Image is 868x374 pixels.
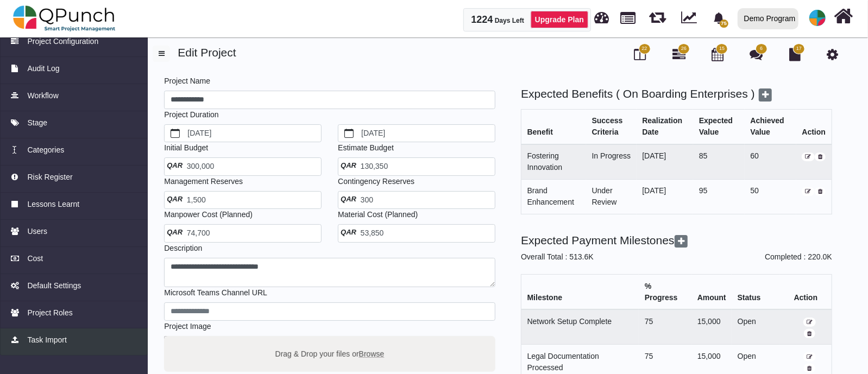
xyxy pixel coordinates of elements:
span: 300,000 [171,162,215,170]
td: [DATE] [637,179,694,214]
span: Overall Total : 513.6K [521,252,594,261]
td: 85 [693,144,745,180]
span: Users [27,226,47,237]
td: 60 [745,144,796,180]
div: Notification [709,8,728,28]
svg: calendar [171,129,180,138]
span: Completed : 220.0K [765,252,832,261]
span: Cost [27,253,43,264]
span: 22 [642,45,647,53]
span: 26 [681,45,687,53]
label: Manpower Cost (Planned) [164,209,253,220]
div: Demo Program [744,9,796,28]
span: Project Configuration [27,36,98,47]
span: 130,350 [344,162,388,170]
span: Dashboard [595,7,609,23]
button: calendar [338,125,360,142]
i: Punch Discussion [750,48,763,61]
a: Upgrade Plan [531,11,588,28]
div: Realization Date [642,115,688,138]
span: Lessons Learnt [27,199,79,210]
td: 15,000 [691,309,732,345]
span: 6 [760,45,763,53]
label: Material Cost (Planned) [338,209,418,220]
label: Project Image [164,321,211,332]
td: 50 [745,179,796,214]
label: Microsoft Teams Channel URL [164,287,267,299]
span: Demo Support [809,10,826,26]
span: Waves [649,5,666,23]
td: In Progress [586,144,637,180]
svg: calendar [344,129,354,138]
span: Audit Log [27,63,59,74]
span: Projects [621,7,636,24]
td: [DATE] [637,144,694,180]
span: 1,500 [171,195,206,204]
i: Gantt [672,48,685,61]
span: Project Roles [27,307,72,319]
h4: Expected Payment Milestones [521,233,832,248]
a: Demo Program [733,1,803,36]
span: Stage [27,117,47,129]
div: Amount [697,292,726,303]
td: Under Review [586,179,637,214]
label: Project Name [164,75,210,87]
label: Management Reserves [164,176,243,187]
div: Action [786,292,826,303]
label: [DATE] [360,125,495,142]
span: 17 [796,45,802,53]
span: Risk Register [27,172,72,183]
img: avatar [809,10,826,26]
img: qpunch-sp.fa6292f.png [13,2,116,35]
label: Contingency Reserves [338,176,414,187]
a: 26 [672,52,685,61]
div: Action [802,126,826,138]
span: 53,850 [344,229,384,237]
span: 15 [719,45,725,53]
div: Benefit [527,126,581,138]
span: Workflow [27,90,58,102]
span: Days Left [495,17,524,24]
label: Initial Budget [164,142,208,154]
i: Document Library [789,48,801,61]
h4: Edit Project [153,46,860,59]
i: Board [634,48,646,61]
label: Description [164,243,202,254]
span: Task Import [27,334,66,346]
span: 75 [720,20,728,28]
td: Network Setup Complete [521,309,639,345]
td: 75 [639,309,691,345]
span: 1224 [471,14,493,25]
div: Expected Value [699,115,739,138]
td: Open [732,309,780,345]
div: % Progress [645,281,686,303]
span: 300 [344,195,373,204]
td: Brand Enhancement [521,179,587,214]
label: Drag & Drop your files or [272,344,388,363]
span: 74,700 [171,229,210,237]
td: Fostering Innovation [521,144,587,180]
label: Project Duration [164,109,218,121]
a: avatar [803,1,832,35]
span: Categories [27,144,64,156]
i: Calendar [712,48,724,61]
span: Browse [359,349,385,358]
div: Milestone [527,292,633,303]
button: calendar [165,125,186,142]
span: Default Settings [27,280,81,291]
label: Estimate Budget [338,142,394,154]
h4: Expected Benefits ( On Boarding Enterprises ) [521,87,832,102]
div: Status [738,292,775,303]
span: Add benefits [759,88,772,102]
div: Achieved Value [751,115,791,138]
i: Home [834,6,853,27]
div: Success Criteria [592,115,631,138]
td: 95 [693,179,745,214]
label: [DATE] [186,125,321,142]
a: bell fill75 [707,1,733,35]
svg: bell fill [713,12,725,24]
div: Dynamic Report [676,1,707,36]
